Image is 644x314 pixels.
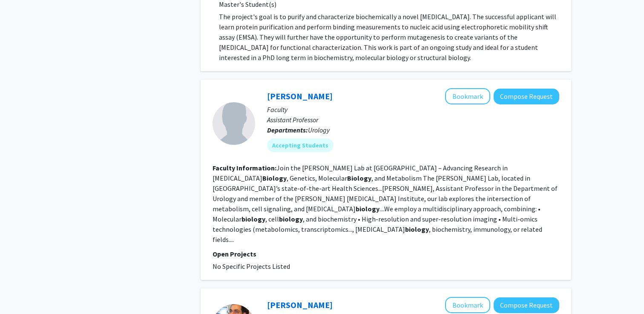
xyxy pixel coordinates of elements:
fg-read-more: Join the [PERSON_NAME] Lab at [GEOGRAPHIC_DATA] – Advancing Research in [MEDICAL_DATA] , Genetics... [213,164,558,244]
b: biology [356,205,379,213]
button: Compose Request to Jianhua Xiong [494,89,559,104]
mat-chip: Accepting Students [267,138,333,152]
button: Add Jianhua Xiong to Bookmarks [445,88,490,104]
a: [PERSON_NAME] [267,300,333,310]
button: Compose Request to Gregg Orloff [494,297,559,313]
b: biology [279,215,303,223]
iframe: Chat [6,276,36,308]
b: biology [405,225,429,233]
b: Departments: [267,126,308,134]
b: biology [241,215,265,223]
p: The project's goal is to purify and characterize biochemically a novel [MEDICAL_DATA]. The succes... [219,12,559,63]
b: Biology [262,174,287,182]
p: Assistant Professor [267,115,559,125]
p: Open Projects [213,249,559,259]
button: Add Gregg Orloff to Bookmarks [445,297,490,313]
p: Faculty [267,104,559,115]
b: Faculty Information: [213,164,276,172]
span: No Specific Projects Listed [213,262,290,271]
b: Biology [347,174,371,182]
span: Urology [308,126,330,134]
a: [PERSON_NAME] [267,91,333,101]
